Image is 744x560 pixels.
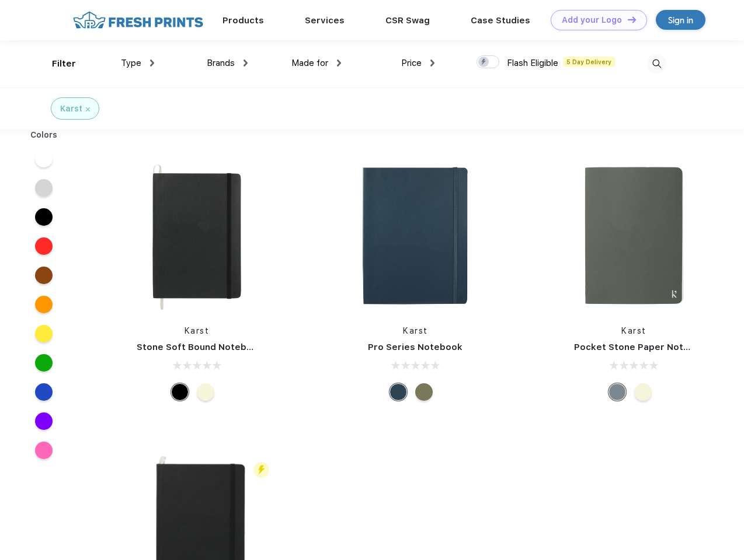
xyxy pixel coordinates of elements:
[557,158,712,313] img: func=resize&h=266
[253,462,269,478] img: flash_active_toggle.svg
[244,60,248,66] img: dropdown.png
[150,60,154,66] img: dropdown.png
[415,383,433,401] div: Olive
[647,54,666,73] img: desktop_search.svg
[368,342,463,352] a: Pro Series Notebook
[403,326,428,335] a: Karst
[171,383,189,401] div: Black
[390,383,407,401] div: Navy
[222,15,264,26] a: Products
[656,10,705,30] a: Sign in
[60,103,82,115] div: Karst
[385,15,430,26] a: CSR Swag
[121,58,141,68] span: Type
[668,13,693,27] div: Sign in
[137,342,263,352] a: Stone Soft Bound Notebook
[401,58,422,68] span: Price
[305,15,345,26] a: Services
[563,57,615,67] span: 5 Day Delivery
[86,107,90,111] img: filter_cancel.svg
[338,158,493,313] img: func=resize&h=266
[430,60,434,66] img: dropdown.png
[197,383,214,401] div: Beige
[291,58,328,68] span: Made for
[609,383,626,401] div: Gray
[185,326,210,335] a: Karst
[574,342,712,352] a: Pocket Stone Paper Notebook
[207,58,235,68] span: Brands
[634,383,652,401] div: Beige
[337,60,341,66] img: dropdown.png
[22,129,67,141] div: Colors
[52,57,76,71] div: Filter
[507,58,558,68] span: Flash Eligible
[119,158,274,313] img: func=resize&h=266
[562,15,622,25] div: Add your Logo
[69,10,207,30] img: fo%20logo%202.webp
[628,16,636,23] img: DT
[621,326,646,335] a: Karst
